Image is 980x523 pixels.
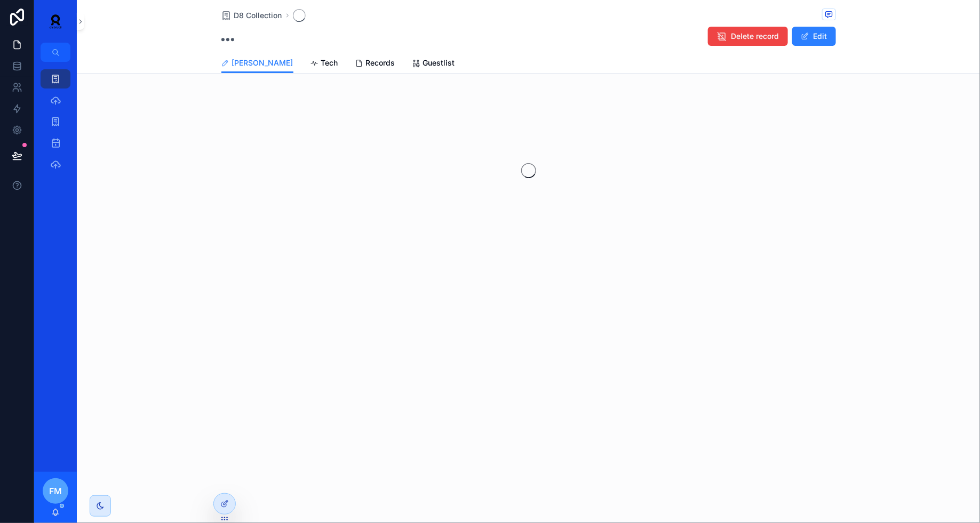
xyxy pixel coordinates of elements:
span: D8 Collection [234,10,282,21]
a: Records [355,53,395,75]
a: [PERSON_NAME] [221,53,293,74]
a: Guestlist [412,53,455,75]
a: D8 Collection [221,10,282,21]
div: scrollable content [34,62,77,188]
span: Tech [321,58,338,68]
span: Records [366,58,395,68]
button: Delete record [708,27,788,46]
button: Edit [792,27,836,46]
span: [PERSON_NAME] [232,58,293,68]
span: FM [49,485,62,497]
img: App logo [43,13,68,30]
a: Tech [310,53,338,75]
span: Guestlist [423,58,455,68]
span: Delete record [731,31,779,42]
